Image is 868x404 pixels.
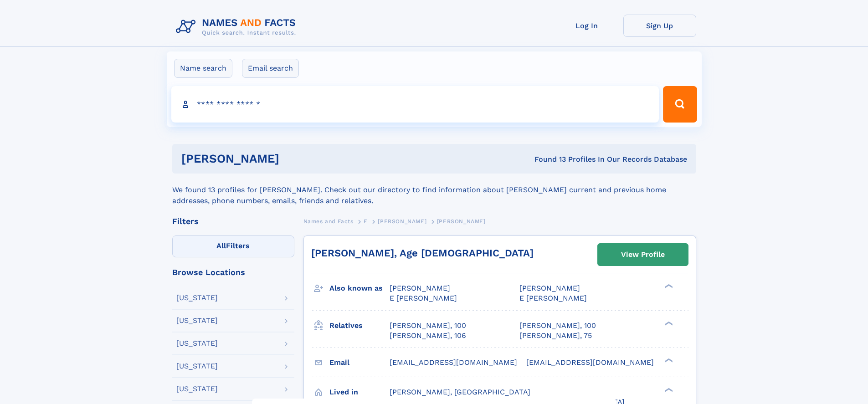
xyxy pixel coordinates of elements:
[303,215,354,227] a: Names and Facts
[390,358,517,367] span: [EMAIL_ADDRESS][DOMAIN_NAME]
[663,357,673,363] div: ❯
[378,215,426,227] a: [PERSON_NAME]
[329,355,390,370] h3: Email
[390,284,450,292] span: [PERSON_NAME]
[663,86,697,123] button: Search Button
[550,15,623,37] a: Log In
[519,331,592,341] a: [PERSON_NAME], 75
[329,318,390,333] h3: Relatives
[390,331,466,341] a: [PERSON_NAME], 106
[407,154,687,164] div: Found 13 Profiles In Our Records Database
[172,15,303,39] img: Logo Names and Facts
[390,388,530,396] span: [PERSON_NAME], [GEOGRAPHIC_DATA]
[174,59,232,78] label: Name search
[663,387,673,393] div: ❯
[171,86,659,123] input: search input
[216,241,226,250] span: All
[663,283,673,289] div: ❯
[437,218,486,225] span: [PERSON_NAME]
[176,294,218,302] div: [US_STATE]
[390,321,466,331] a: [PERSON_NAME], 100
[598,244,688,266] a: View Profile
[329,384,390,400] h3: Lived in
[172,217,294,225] div: Filters
[176,317,218,324] div: [US_STATE]
[176,340,218,347] div: [US_STATE]
[519,294,587,302] span: E [PERSON_NAME]
[242,59,299,78] label: Email search
[519,321,596,331] a: [PERSON_NAME], 100
[526,358,654,367] span: [EMAIL_ADDRESS][DOMAIN_NAME]
[311,247,534,259] a: [PERSON_NAME], Age [DEMOGRAPHIC_DATA]
[176,385,218,393] div: [US_STATE]
[172,235,294,257] label: Filters
[176,363,218,370] div: [US_STATE]
[364,215,368,227] a: E
[390,294,457,302] span: E [PERSON_NAME]
[621,244,665,265] div: View Profile
[172,268,294,276] div: Browse Locations
[378,218,426,225] span: [PERSON_NAME]
[663,320,673,326] div: ❯
[172,174,696,206] div: We found 13 profiles for [PERSON_NAME]. Check out our directory to find information about [PERSON...
[364,218,368,225] span: E
[519,284,580,292] span: [PERSON_NAME]
[181,153,407,164] h1: [PERSON_NAME]
[329,281,390,296] h3: Also known as
[623,15,696,37] a: Sign Up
